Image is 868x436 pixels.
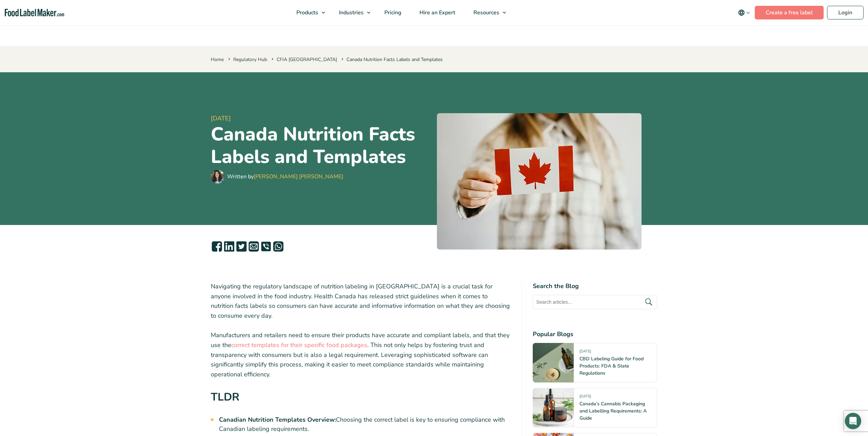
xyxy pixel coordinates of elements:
[254,173,343,180] a: [PERSON_NAME] [PERSON_NAME]
[471,9,500,16] span: Resources
[211,56,224,63] a: Home
[579,349,591,357] span: [DATE]
[382,9,402,16] span: Pricing
[533,330,657,339] h4: Popular Blogs
[211,170,224,183] img: Maria Abi Hanna - Food Label Maker
[417,9,456,16] span: Hire an Expert
[211,330,511,379] p: Manufacturers and retailers need to ensure their products have accurate and compliant labels, and...
[827,6,864,19] a: Login
[579,356,644,376] a: CBD Labeling Guide for Food Products: FDA & State Regulations
[211,114,431,123] span: [DATE]
[533,295,657,309] input: Search articles...
[219,415,511,434] li: Choosing the correct label is key to ensuring compliance with Canadian labeling requirements.
[277,56,337,63] a: CFIA [GEOGRAPHIC_DATA]
[231,341,367,349] a: correct templates for their specific food packages
[337,9,364,16] span: Industries
[219,416,336,424] strong: Canadian Nutrition Templates Overview:
[211,390,239,404] strong: TLDR
[211,282,511,321] p: Navigating the regulatory landscape of nutrition labeling in [GEOGRAPHIC_DATA] is a crucial task ...
[294,9,319,16] span: Products
[340,56,443,63] span: Canada Nutrition Facts Labels and Templates
[579,401,647,421] a: Canada’s Cannabis Packaging and Labelling Requirements: A Guide
[227,172,343,181] div: Written by
[233,56,267,63] a: Regulatory Hub
[211,123,431,168] h1: Canada Nutrition Facts Labels and Templates
[579,394,591,402] span: [DATE]
[533,282,657,291] h4: Search the Blog
[755,6,824,19] a: Create a free label
[845,413,861,429] div: Open Intercom Messenger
